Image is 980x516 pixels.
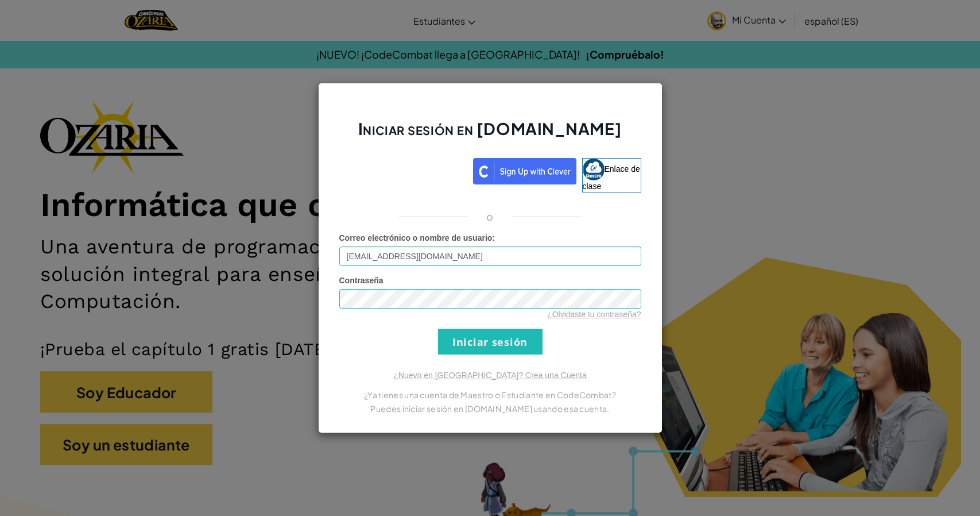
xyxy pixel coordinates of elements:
font: Puedes iniciar sesión en [DOMAIN_NAME] usando esa cuenta. [370,403,609,414]
a: ¿Olvidaste tu contraseña? [547,310,641,319]
font: Contraseña [339,276,384,285]
img: classlink-logo-small.png [583,159,605,180]
font: Enlace de clase [583,164,640,191]
font: ¿Ya tienes una cuenta de Maestro o Estudiante en CodeCombat? [364,390,616,400]
img: clever_sso_button@2x.png [473,158,576,184]
input: Iniciar sesión [438,329,543,355]
font: Iniciar sesión en [DOMAIN_NAME] [358,118,622,138]
iframe: Botón Iniciar sesión con Google [334,157,473,182]
font: Correo electrónico o nombre de usuario [339,233,493,242]
a: ¿Nuevo en [GEOGRAPHIC_DATA]? Crea una Cuenta [393,371,586,380]
font: o [486,210,493,223]
font: : [492,233,495,242]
